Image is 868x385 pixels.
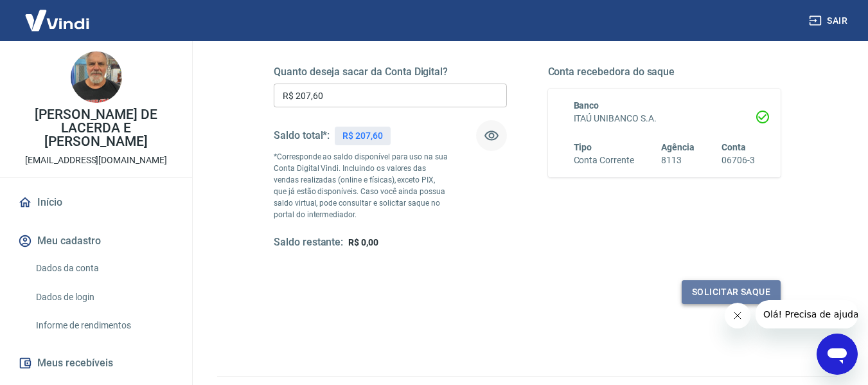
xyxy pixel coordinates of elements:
p: [PERSON_NAME] DE LACERDA E [PERSON_NAME] [10,108,182,148]
iframe: Botão para abrir a janela de mensagens [817,334,858,375]
iframe: Mensagem da empresa [756,300,858,328]
button: Sair [806,9,853,33]
span: Banco [574,100,599,111]
p: R$ 207,60 [342,129,383,143]
a: Dados da conta [31,255,177,282]
span: Agência [661,142,695,152]
h6: ITAÚ UNIBANCO S.A. [574,112,756,125]
button: Meus recebíveis [15,349,177,377]
a: Dados de login [31,284,177,310]
span: R$ 0,00 [348,237,378,247]
p: [EMAIL_ADDRESS][DOMAIN_NAME] [25,154,167,167]
h5: Saldo total*: [274,129,330,142]
img: Vindi [15,1,99,40]
span: Olá! Precisa de ajuda? [8,9,108,19]
h6: 8113 [661,154,695,167]
span: Tipo [574,142,592,152]
h6: Conta Corrente [574,154,634,167]
h5: Saldo restante: [274,236,343,249]
p: *Corresponde ao saldo disponível para uso na sua Conta Digital Vindi. Incluindo os valores das ve... [274,151,448,220]
h6: 06706-3 [722,154,755,167]
button: Solicitar saque [682,280,781,304]
h5: Quanto deseja sacar da Conta Digital? [274,66,507,78]
h5: Conta recebedora do saque [548,66,781,78]
button: Meu cadastro [15,227,177,255]
a: Informe de rendimentos [31,312,177,339]
img: 717485b8-6bf5-4b39-91a5-0383dda82f12.jpeg [71,51,122,103]
iframe: Fechar mensagem [725,303,750,328]
a: Início [15,188,177,217]
span: Conta [722,142,746,152]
